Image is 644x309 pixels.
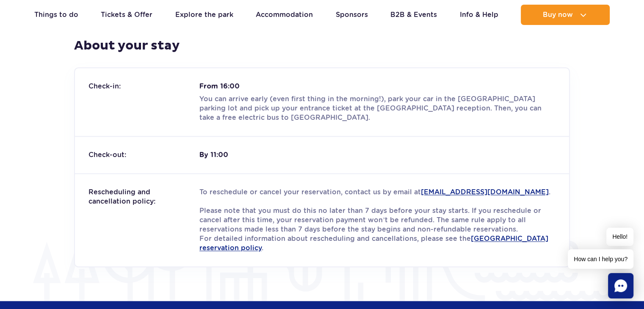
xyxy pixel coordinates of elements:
span: Hello! [606,228,633,246]
strong: From 16:00 [199,82,556,91]
a: B2B & Events [390,5,437,25]
span: Check-in: [88,82,199,91]
h4: About your stay [74,38,570,54]
a: Info & Help [460,5,498,25]
p: To reschedule or cancel your reservation, contact us by email at . Please note that you must do t... [199,188,556,253]
span: Rescheduling and cancellation policy: [88,188,199,206]
a: Accommodation [256,5,313,25]
a: Explore the park [175,5,233,25]
a: [EMAIL_ADDRESS][DOMAIN_NAME] [421,188,549,196]
a: Things to do [34,5,78,25]
div: Chat [608,273,633,298]
a: Tickets & Offer [101,5,152,25]
button: Buy now [521,5,610,25]
span: Buy now [543,11,573,19]
a: Sponsors [336,5,368,25]
span: Check-out: [88,150,199,160]
p: You can arrive early (even first thing in the morning!), park your car in the [GEOGRAPHIC_DATA] p... [199,94,556,122]
span: How can I help you? [568,249,633,269]
strong: By 11:00 [199,150,228,160]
